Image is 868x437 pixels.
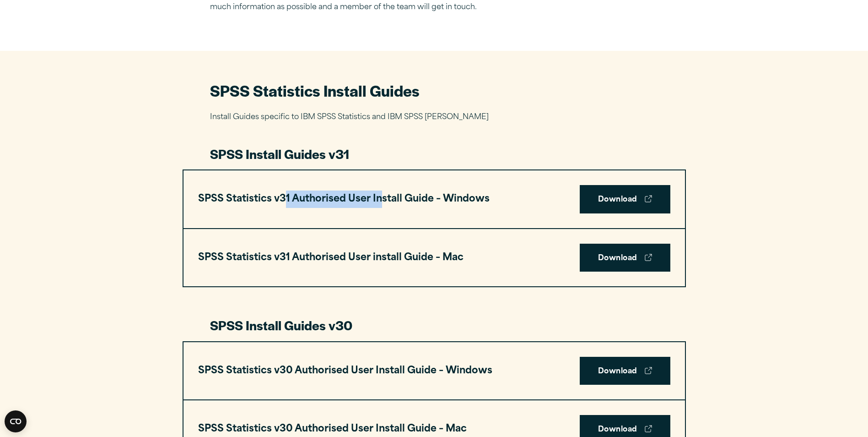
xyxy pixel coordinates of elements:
h3: SPSS Install Guides v31 [210,145,658,163]
h3: SPSS Statistics v31 Authorised User Install Guide – Windows [198,191,490,208]
p: Install Guides specific to IBM SPSS Statistics and IBM SPSS [PERSON_NAME] [210,111,658,124]
a: Download [580,244,670,272]
button: Open CMP widget [5,410,27,432]
h3: SPSS Statistics v30 Authorised User Install Guide – Windows [198,362,492,380]
a: Download [580,185,670,213]
h2: SPSS Statistics Install Guides [210,80,658,101]
a: Download [580,357,670,385]
h3: SPSS Statistics v31 Authorised User install Guide – Mac [198,249,464,267]
h3: SPSS Install Guides v30 [210,317,658,334]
